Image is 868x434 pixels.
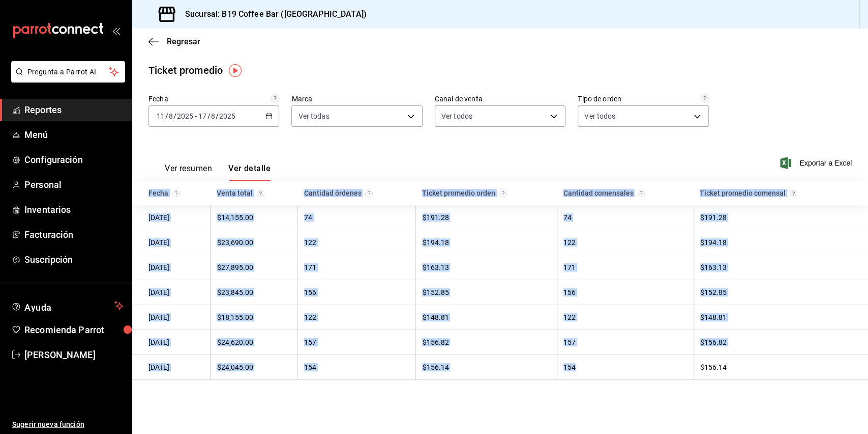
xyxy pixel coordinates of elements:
[229,64,242,77] img: Tooltip marker
[217,189,291,197] div: Venta total
[499,189,507,197] svg: Venta total / Cantidad de órdenes.
[297,355,415,380] td: 154
[148,189,204,197] div: Fecha
[132,255,211,280] td: [DATE]
[700,189,852,197] div: Ticket promedio comensal
[441,111,472,121] span: Ver todos
[563,189,687,197] div: Cantidad comensales
[7,74,125,85] a: Pregunta a Parrot AI
[557,355,694,380] td: 154
[297,280,415,305] td: 156
[416,305,557,330] td: $148.81
[297,255,415,280] td: 171
[297,305,415,330] td: 122
[168,112,173,120] input: --
[148,63,223,78] div: Ticket promedio
[297,230,415,255] td: 122
[24,323,124,337] span: Recomienda Parrot
[148,95,279,102] label: Fecha
[148,37,200,46] button: Regresar
[165,164,212,181] button: Ver resumen
[416,255,557,280] td: $163.13
[694,305,868,330] td: $148.81
[132,205,211,230] td: [DATE]
[195,112,197,120] span: -
[416,330,557,355] td: $156.82
[211,280,297,305] td: $23,845.00
[435,95,565,102] label: Canal de venta
[578,95,708,102] label: Tipo de orden
[156,112,165,120] input: --
[176,112,194,120] input: ----
[557,255,694,280] td: 171
[416,355,557,380] td: $156.14
[584,111,615,121] span: Ver todos
[24,153,124,167] span: Configuración
[304,189,409,197] div: Cantidad órdenes
[694,205,868,230] td: $191.28
[172,189,180,197] svg: Solamente se muestran las fechas con venta.
[701,94,709,102] svg: Todas las órdenes contabilizan 1 comensal a excepción de órdenes de mesa con comensales obligator...
[271,94,279,102] svg: Información delimitada a máximo 62 días.
[24,203,124,216] span: Inventarios
[132,280,211,305] td: [DATE]
[219,112,236,120] input: ----
[297,330,415,355] td: 157
[297,205,415,230] td: 74
[132,305,211,330] td: [DATE]
[12,419,124,430] span: Sugerir nueva función
[211,305,297,330] td: $18,155.00
[211,255,297,280] td: $27,895.00
[557,280,694,305] td: 156
[173,112,176,120] span: /
[167,37,200,46] span: Regresar
[24,300,110,312] span: Ayuda
[298,111,329,121] span: Ver todas
[112,26,120,35] button: open_drawer_menu
[365,189,373,197] svg: Cantidad de órdenes en el día.
[557,330,694,355] td: 157
[557,205,694,230] td: 74
[165,112,168,120] span: /
[132,230,211,255] td: [DATE]
[24,178,124,192] span: Personal
[694,355,868,380] td: $156.14
[211,205,297,230] td: $14,155.00
[694,280,868,305] td: $152.85
[422,189,551,197] div: Ticket promedio orden
[416,280,557,305] td: $152.85
[24,103,124,117] span: Reportes
[694,230,868,255] td: $194.18
[198,112,207,120] input: --
[211,230,297,255] td: $23,690.00
[694,330,868,355] td: $156.82
[782,157,852,169] button: Exportar a Excel
[177,8,367,20] h3: Sucursal: B19 Coffee Bar ([GEOGRAPHIC_DATA])
[211,355,297,380] td: $24,045.00
[228,164,271,181] button: Ver detalle
[211,112,216,120] input: --
[24,348,124,362] span: [PERSON_NAME]
[694,255,868,280] td: $163.13
[27,67,109,77] span: Pregunta a Parrot AI
[216,112,219,120] span: /
[24,228,124,241] span: Facturación
[291,95,422,102] label: Marca
[790,189,797,197] svg: Venta total / Cantidad de comensales.
[24,128,124,142] span: Menú
[211,330,297,355] td: $24,620.00
[165,164,271,181] div: navigation tabs
[207,112,210,120] span: /
[637,189,645,197] svg: Comensales atendidos en el día.
[416,230,557,255] td: $194.18
[132,355,211,380] td: [DATE]
[416,205,557,230] td: $191.28
[11,61,125,83] button: Pregunta a Parrot AI
[24,253,124,266] span: Suscripción
[132,330,211,355] td: [DATE]
[557,230,694,255] td: 122
[557,305,694,330] td: 122
[257,189,264,197] svg: Suma del total de las órdenes del día considerando: Cargos por servicio, Descuentos de artículos,...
